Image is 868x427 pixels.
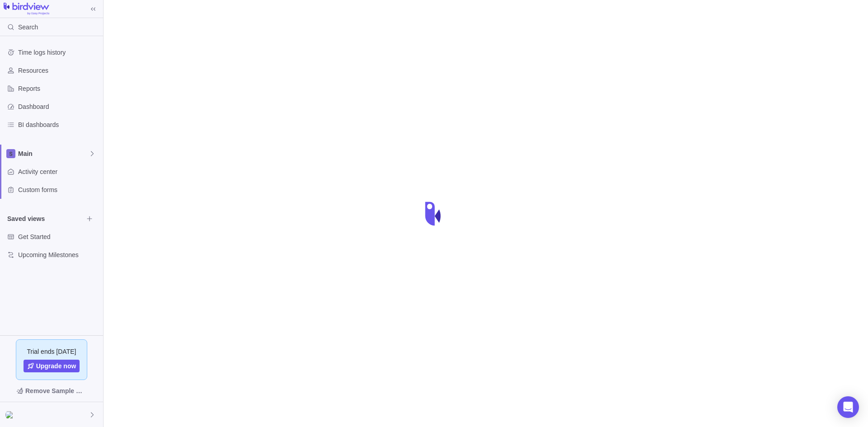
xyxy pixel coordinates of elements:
span: Resources [18,66,99,75]
span: Saved views [7,214,83,223]
div: loading [416,196,452,232]
span: Browse views [83,212,96,225]
img: logo [4,3,49,15]
span: Custom forms [18,185,99,194]
span: Reports [18,84,99,93]
span: Trial ends [DATE] [27,347,76,356]
span: Dashboard [18,102,99,111]
div: Mike [5,409,16,420]
div: Open Intercom Messenger [837,396,859,418]
span: Remove Sample Data [7,384,96,398]
span: Activity center [18,167,99,176]
img: Show [5,411,16,418]
span: Main [18,149,89,158]
span: Remove Sample Data [25,385,87,396]
span: Search [18,23,38,32]
span: Upgrade now [36,361,76,371]
span: Get Started [18,232,99,241]
span: BI dashboards [18,120,99,129]
span: Time logs history [18,48,99,57]
a: Upgrade now [24,360,80,372]
span: Upcoming Milestones [18,250,99,259]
